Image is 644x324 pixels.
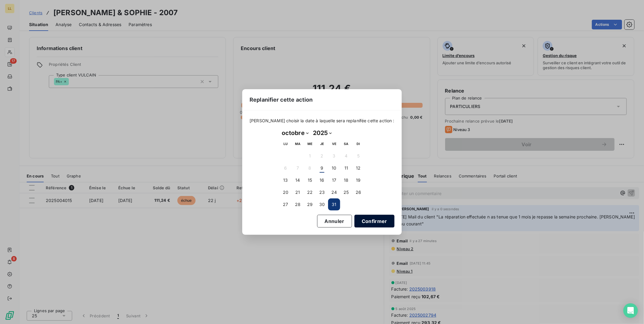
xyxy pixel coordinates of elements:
[340,186,352,198] button: 25
[292,138,304,150] th: mardi
[304,162,316,174] button: 8
[352,138,364,150] th: dimanche
[304,174,316,186] button: 15
[316,138,328,150] th: jeudi
[354,215,394,228] button: Confirmer
[280,138,292,150] th: lundi
[280,174,292,186] button: 13
[328,198,340,211] button: 31
[316,150,328,162] button: 2
[316,186,328,198] button: 23
[328,138,340,150] th: vendredi
[316,198,328,211] button: 30
[328,174,340,186] button: 17
[328,150,340,162] button: 3
[352,186,364,198] button: 26
[304,138,316,150] th: mercredi
[250,96,313,104] span: Replanifier cette action
[280,198,292,211] button: 27
[340,162,352,174] button: 11
[292,198,304,211] button: 28
[304,198,316,211] button: 29
[340,138,352,150] th: samedi
[317,215,352,228] button: Annuler
[352,162,364,174] button: 12
[292,174,304,186] button: 14
[304,186,316,198] button: 22
[316,174,328,186] button: 16
[328,186,340,198] button: 24
[292,162,304,174] button: 7
[304,150,316,162] button: 1
[340,174,352,186] button: 18
[340,150,352,162] button: 4
[280,162,292,174] button: 6
[328,162,340,174] button: 10
[352,150,364,162] button: 5
[280,186,292,198] button: 20
[292,186,304,198] button: 21
[623,303,638,318] div: Open Intercom Messenger
[352,174,364,186] button: 19
[250,118,394,124] span: [PERSON_NAME] choisir la date à laquelle sera replanifée cette action :
[316,162,328,174] button: 9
